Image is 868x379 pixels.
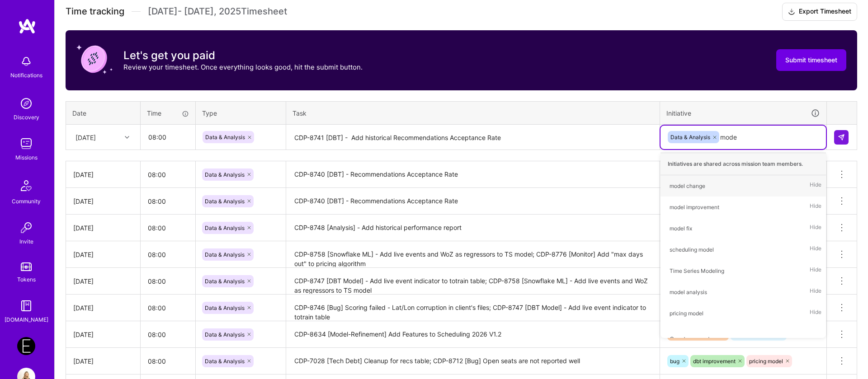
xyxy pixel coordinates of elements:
div: Discovery [14,112,39,122]
span: Data & Analysis [205,358,245,365]
span: Data & Analysis [205,171,245,178]
span: Data & Analysis [205,225,245,231]
div: Missions [15,153,38,162]
span: Data & Analysis [205,198,245,205]
span: Hide [810,180,821,192]
i: icon Download [788,7,795,17]
div: Initiative [666,108,820,118]
div: [DATE] [73,330,133,339]
div: [DATE] [73,356,133,366]
span: Time tracking [66,6,124,17]
textarea: CDP-8758 [Snowflake ML] - Add live events and WoZ as regressors to TS model; CDP-8776 [Monitor] A... [287,242,659,267]
img: Invite [17,219,35,237]
img: tokens [21,262,32,271]
img: coin [76,41,113,77]
button: Submit timesheet [776,49,846,71]
span: dbt improvement [693,358,736,365]
th: Type [196,101,286,125]
input: HH:MM [141,243,195,267]
img: guide book [17,297,35,315]
div: Community [12,197,41,206]
textarea: CDP-7028 [Tech Debt] Cleanup for recs table; CDP-8712 [Bug] Open seats are not reported well [287,349,659,374]
span: scheduling model [733,331,778,338]
div: model change [670,181,705,191]
input: HH:MM [141,163,195,187]
textarea: CDP-8747 [DBT Model] - Add live event indicator to totrain table; CDP-8758 [Snowflake ML] - Add l... [287,269,659,294]
textarea: CDP-8748 [Analysis] - Add historical performance report [287,215,659,240]
textarea: CDP-8746 [Bug] Scoring failed - Lat/Lon corruption in client's files; CDP-8747 [DBT Model] - Add ... [287,295,659,320]
textarea: CDP-8740 [DBT] - Recommendations Acceptance Rate [287,189,659,214]
span: Hide [810,243,821,256]
span: bug [670,358,679,365]
span: pricing model [749,358,783,365]
img: logo [18,18,36,34]
input: HH:MM [141,216,195,240]
div: [DATE] [73,250,133,259]
textarea: CDP-8634 [Model-Refinement] Add Features to Scheduling 2026 V1.2 [287,322,659,347]
span: Hide [810,265,821,277]
span: Hide [810,286,821,298]
div: model analysis [670,287,707,297]
div: pricing model [670,309,703,318]
span: Hide [810,201,821,213]
th: Date [66,101,141,125]
span: model improvement [670,331,720,338]
div: scheduling model [670,245,714,254]
div: Tokens [17,275,36,284]
div: Create [665,328,821,350]
span: Submit timesheet [785,56,837,65]
p: Review your timesheet. Once everything looks good, hit the submit button. [123,62,363,72]
span: Data & Analysis [205,134,245,140]
div: Initiatives are shared across mission team members. [660,153,826,175]
div: Time [147,108,189,118]
span: Hide [810,222,821,234]
span: [DATE] - [DATE] , 2025 Timesheet [148,6,287,17]
div: [DATE] [73,170,133,179]
input: HH:MM [141,269,195,293]
img: teamwork [17,135,35,153]
span: Data & Analysis [205,304,245,311]
input: HH:MM [141,189,195,213]
div: model fix [670,224,692,233]
div: [DOMAIN_NAME] [5,315,48,324]
span: Data & Analysis [205,278,245,285]
i: icon Chevron [125,135,129,140]
h3: Let's get you paid [123,49,363,62]
th: Task [286,101,660,125]
a: Endeavor: Data Team- 3338DES275 [15,337,38,355]
input: HH:MM [141,349,195,373]
img: bell [17,52,35,70]
input: HH:MM [141,323,195,346]
button: Export Timesheet [782,3,857,21]
img: Submit [838,134,845,141]
input: HH:MM [141,125,195,149]
div: [DATE] [75,132,96,142]
span: Data & Analysis [205,251,245,258]
div: [DATE] [73,223,133,233]
img: Endeavor: Data Team- 3338DES275 [17,337,35,355]
span: Data & Analysis [205,331,245,338]
img: discovery [17,94,35,112]
div: Time Series Modeling [670,266,724,276]
span: mode [694,333,717,345]
div: model improvement [670,202,719,212]
div: Notifications [10,70,42,80]
span: Data & Analysis [670,134,710,140]
span: Hide [810,307,821,319]
div: [DATE] [73,276,133,286]
div: Invite [19,237,33,246]
div: [DATE] [73,303,133,313]
input: HH:MM [141,296,195,320]
div: [DATE] [73,197,133,206]
img: Community [15,175,37,197]
textarea: CDP-8740 [DBT] - Recommendations Acceptance Rate [287,162,659,187]
div: null [834,130,849,145]
textarea: CDP-8741 [DBT] - Add historical Recommendations Acceptance Rate [287,126,659,150]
